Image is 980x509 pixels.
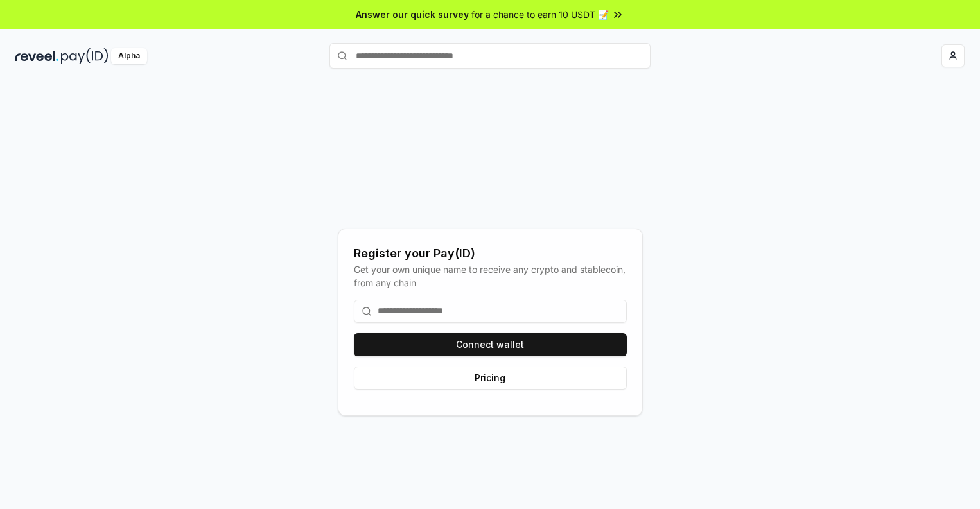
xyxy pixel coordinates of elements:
button: Connect wallet [354,333,627,356]
button: Pricing [354,367,627,390]
div: Register your Pay(ID) [354,245,627,263]
img: reveel_dark [15,48,58,64]
div: Get your own unique name to receive any crypto and stablecoin, from any chain [354,263,627,289]
span: for a chance to earn 10 USDT 📝 [471,8,609,21]
div: Alpha [111,48,147,64]
img: pay_id [61,48,109,64]
span: Answer our quick survey [356,8,469,21]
